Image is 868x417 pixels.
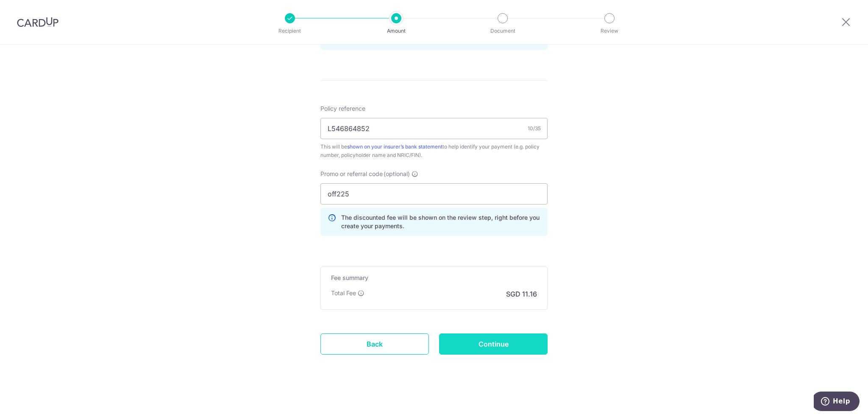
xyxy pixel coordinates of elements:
[17,17,58,27] img: CardUp
[439,333,548,355] input: Continue
[365,27,428,35] p: Amount
[528,124,541,133] div: 10/35
[259,27,321,35] p: Recipient
[347,143,442,150] a: shown on your insurer’s bank statement
[320,333,429,355] a: Back
[471,27,534,35] p: Document
[578,27,641,35] p: Review
[320,170,383,178] span: Promo or referral code
[341,213,540,230] p: The discounted fee will be shown on the review step, right before you create your payments.
[814,392,860,413] iframe: Opens a widget where you can find more information
[506,289,537,299] p: SGD 11.16
[320,104,365,113] label: Policy reference
[384,170,410,178] span: (optional)
[331,274,537,282] h5: Fee summary
[331,289,356,297] p: Total Fee
[320,143,548,160] div: This will be to help identify your payment (e.g. policy number, policyholder name and NRIC/FIN).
